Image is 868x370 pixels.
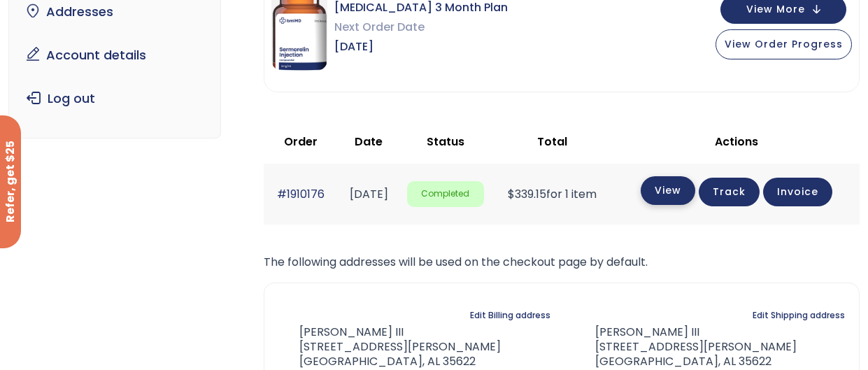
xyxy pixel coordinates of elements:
a: View [641,176,695,205]
span: Completed [407,181,484,207]
span: View Order Progress [725,37,843,51]
span: Order [284,134,318,150]
span: Actions [715,134,758,150]
span: View More [746,5,805,14]
p: The following addresses will be used on the checkout page by default. [264,252,859,272]
a: Edit Shipping address [753,306,845,325]
span: Date [355,134,383,150]
a: #1910176 [277,186,325,202]
time: [DATE] [350,186,388,202]
span: [DATE] [334,37,508,57]
button: View Order Progress [716,29,852,59]
a: Edit Billing address [470,306,550,325]
a: Log out [20,84,210,113]
address: [PERSON_NAME] III [STREET_ADDRESS][PERSON_NAME] [GEOGRAPHIC_DATA], AL 35622 [278,325,501,369]
address: [PERSON_NAME] III [STREET_ADDRESS][PERSON_NAME] [GEOGRAPHIC_DATA], AL 35622 [573,325,797,369]
td: for 1 item [491,164,614,225]
span: Total [537,134,567,150]
span: $ [508,186,515,202]
span: Status [427,134,464,150]
a: Track [699,178,760,206]
a: Account details [20,41,210,70]
span: 339.15 [508,186,546,202]
span: Next Order Date [334,17,508,37]
a: Invoice [763,178,832,206]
